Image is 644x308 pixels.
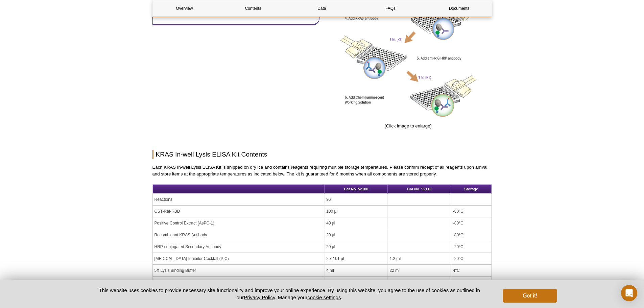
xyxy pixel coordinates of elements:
th: Cat No. 52110 [388,185,451,194]
h2: KRAS In-well Lysis ELISA Kit Contents [152,150,492,159]
a: FAQs [359,0,422,17]
td: 10X Wash Buffer AM2 [153,277,325,288]
td: -80°C [451,229,492,241]
td: HRP-conjugated Secondary Antibody [153,241,325,253]
th: Storage [451,185,492,194]
td: 20 µl [325,229,388,241]
td: [MEDICAL_DATA] Inhibitor Cocktail (PIC) [153,253,325,265]
td: 100 µl [325,206,388,217]
button: cookie settings [307,294,341,300]
a: Overview [153,0,216,17]
p: (Click image to enlarge) [325,123,492,129]
th: Cat No. 52100 [325,185,388,194]
p: Each KRAS In-well Lysis ELISA Kit is shipped on dry ice and contains reagents requiring multiple ... [152,164,492,177]
td: -80°C [451,217,492,229]
td: 4°C [451,265,492,277]
td: -20°C [451,253,492,265]
td: Reactions [153,194,325,206]
td: 96 [325,194,388,206]
td: 22 ml [388,265,451,277]
td: -20°C [451,241,492,253]
a: Data [290,0,354,17]
a: Documents [427,0,491,17]
td: 5X Lysis Binding Buffer [153,265,325,277]
button: Got it! [503,289,557,303]
td: 1.2 ml [388,253,451,265]
td: 20 µl [325,241,388,253]
div: Open Intercom Messenger [621,285,637,301]
a: Contents [221,0,285,17]
td: -80°C [451,206,492,217]
a: Privacy Policy [244,294,275,300]
td: 40 µl [325,217,388,229]
td: GST-Raf-RBD [153,206,325,217]
td: Positive Control Extract (AsPC-1) [153,217,325,229]
td: Recombinant KRAS Antibody [153,229,325,241]
td: 29 ml [325,277,388,288]
p: This website uses cookies to provide necessary site functionality and improve your online experie... [87,287,492,301]
td: 4 ml [325,265,388,277]
td: 4°C [451,277,492,288]
td: 2 x 101 µl [325,253,388,265]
